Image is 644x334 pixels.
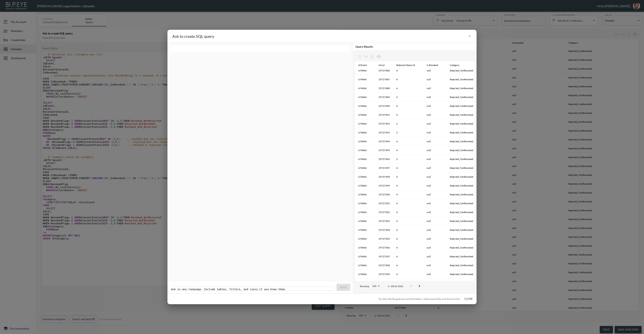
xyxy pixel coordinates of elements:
th: 674846 [355,93,375,102]
th: 4 [393,243,423,252]
th: 674846 [355,190,375,199]
th: 4 [393,137,423,146]
th: 674846 [355,75,375,84]
th: null [423,84,447,93]
th: 674846 [355,155,375,164]
button: Close [468,33,472,39]
th: 29727504 [375,226,393,234]
th: null [423,243,447,252]
th: null [423,164,447,172]
th: 29727508 [375,261,393,270]
th: 29727489 [375,93,393,102]
th: 674846 [355,137,375,146]
th: Rejected_NotRevoked [447,217,477,226]
div: Wrap text [356,53,363,60]
th: 674846 [355,146,375,155]
div: 100 [371,283,381,289]
th: null [423,208,447,217]
th: 674846 [355,226,375,234]
th: Rejected_NotRevoked [447,208,477,217]
th: 674846 [355,110,375,119]
th: 674846 [355,208,375,217]
th: 674846 [355,172,375,181]
th: 29727500 [375,190,393,199]
th: Rejected_NotRevoked [447,270,477,279]
th: Rejected_NotRevoked [447,102,477,110]
th: 3 [393,128,423,137]
th: Rejected_NotRevoked [447,75,477,84]
th: 29727502 [375,208,393,217]
th: 4 [393,146,423,155]
th: Rejected_NotRevoked [447,190,477,199]
th: 674846 [355,279,375,288]
th: 29727494 [375,137,393,146]
th: 29727493 [375,128,393,137]
th: Rejected_NotRevoked [447,252,477,261]
th: 4 [393,84,423,93]
th: Rejected_NotRevoked [447,164,477,172]
th: 4 [393,102,423,110]
th: 4 [393,93,423,102]
th: Rejected_NotRevoked [447,234,477,243]
th: 4 [393,208,423,217]
th: 4 [393,261,423,270]
th: Rejected_NotRevoked [447,66,477,75]
th: Rejected_NotRevoked [447,119,477,128]
div: Toggle table layout between fixed and auto (default: auto) [363,53,369,60]
th: Rejected_NotRevoked [447,226,477,234]
th: 29727487 [375,75,393,84]
th: Rejected_NotRevoked [447,128,477,137]
div: Number of rows selected for download: 1001 [369,53,376,60]
th: 674846 [355,270,375,279]
th: 674846 [355,199,375,208]
th: Rejected_NotRevoked [447,172,477,181]
th: 29727496 [375,155,393,164]
button: Go to next page [415,282,423,290]
th: 4 [393,190,423,199]
th: 4 [393,75,423,84]
th: 674846 [355,84,375,93]
th: 674846 [355,102,375,110]
th: Rejected_NotRevoked [447,261,477,270]
th: 29727503 [375,217,393,226]
span: Relevant Status Id [396,63,420,68]
th: null [423,137,447,146]
span: Is Revoked [427,63,443,68]
th: 29727498 [375,172,393,181]
th: 3 [393,119,423,128]
th: null [423,234,447,243]
th: 674846 [355,66,375,75]
th: Rejected_NotRevoked [447,279,477,288]
th: Rejected_NotRevoked [447,93,477,102]
th: 29727490 [375,102,393,110]
th: 4 [393,164,423,172]
th: Rejected_NotRevoked [447,110,477,119]
th: 4 [393,270,423,279]
th: 3 [393,155,423,164]
th: 29727491 [375,110,393,119]
th: 29727495 [375,146,393,155]
th: null [423,110,447,119]
th: null [423,102,447,110]
div: Is Revoked [427,63,438,68]
th: 4 [393,199,423,208]
div: Query Results [355,45,373,48]
span: Category [450,63,465,68]
th: 4 [393,217,423,226]
th: 29727501 [375,199,393,208]
p: 1–100 of 1001 [388,285,403,288]
div: Id Lot [379,63,385,68]
th: 674846 [355,261,375,270]
th: null [423,190,447,199]
th: 4 [393,279,423,288]
th: 29727506 [375,243,393,252]
th: 674846 [355,164,375,172]
div: Tip: describe the goal and name the tables. I will propose SQL and show it inline. [378,297,460,300]
th: 29727509 [375,270,393,279]
div: Print [376,53,382,60]
div: Relevant Status Id [396,63,415,68]
th: 29727488 [375,84,393,93]
th: Rejected_NotRevoked [447,84,477,93]
th: Rejected_NotRevoked [447,199,477,208]
th: null [423,261,447,270]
